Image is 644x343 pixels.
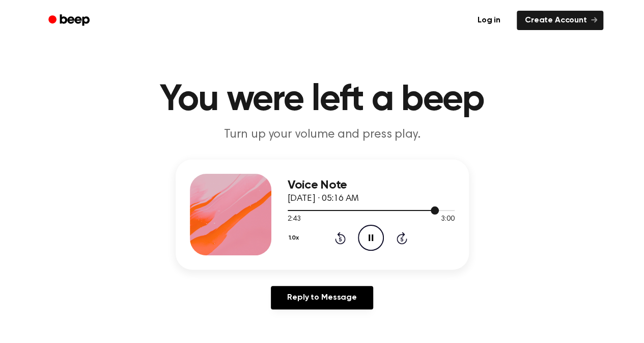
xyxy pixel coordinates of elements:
p: Turn up your volume and press play. [127,126,518,143]
a: Reply to Message [271,286,373,309]
span: 2:43 [288,214,301,225]
button: 1.0x [288,229,303,247]
h1: You were left a beep [62,82,583,118]
h3: Voice Note [288,178,455,192]
a: Log in [467,9,511,32]
span: [DATE] · 05:16 AM [288,194,359,203]
span: 3:00 [441,214,454,225]
a: Create Account [517,11,603,30]
a: Beep [41,11,99,31]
